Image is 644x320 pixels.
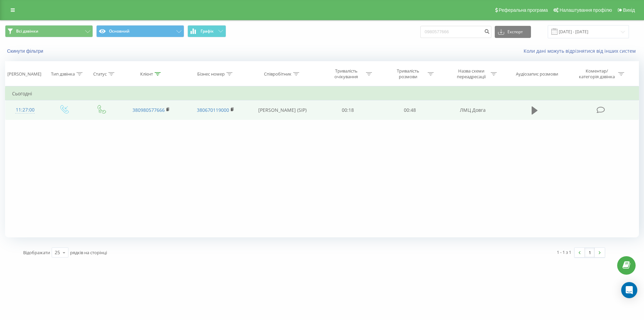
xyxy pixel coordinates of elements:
[623,7,635,13] span: Вихід
[96,25,184,37] button: Основний
[5,48,47,54] button: Скинути фільтри
[516,71,558,77] div: Аудіозапис розмови
[187,25,226,37] button: Графік
[328,68,364,80] div: Тривалість очікування
[23,249,50,256] span: Відображати
[557,249,571,256] div: 1 - 1 з 1
[621,282,637,298] div: Open Intercom Messenger
[7,71,41,77] div: [PERSON_NAME]
[453,68,489,80] div: Назва схеми переадресації
[499,7,548,13] span: Реферальна програма
[5,25,93,37] button: Всі дзвінки
[441,100,505,120] td: ЛМЦ Довга
[51,71,75,77] div: Тип дзвінка
[248,100,317,120] td: [PERSON_NAME] (SIP)
[577,68,616,80] div: Коментар/категорія дзвінка
[585,248,595,257] a: 1
[264,71,291,77] div: Співробітник
[140,71,153,77] div: Клієнт
[16,29,38,34] span: Всі дзвінки
[70,249,107,256] span: рядків на сторінці
[5,87,639,100] td: Сьогодні
[495,26,531,38] button: Експорт
[201,29,214,34] span: Графік
[390,68,426,80] div: Тривалість розмови
[197,107,229,113] a: 380670119000
[93,71,107,77] div: Статус
[197,71,225,77] div: Бізнес номер
[12,103,38,117] div: 11:27:00
[524,48,639,54] a: Коли дані можуть відрізнятися вiд інших систем
[379,100,440,120] td: 00:48
[420,26,491,38] input: Пошук за номером
[132,107,165,113] a: 380980577666
[55,249,60,256] div: 25
[317,100,379,120] td: 00:18
[559,7,612,13] span: Налаштування профілю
